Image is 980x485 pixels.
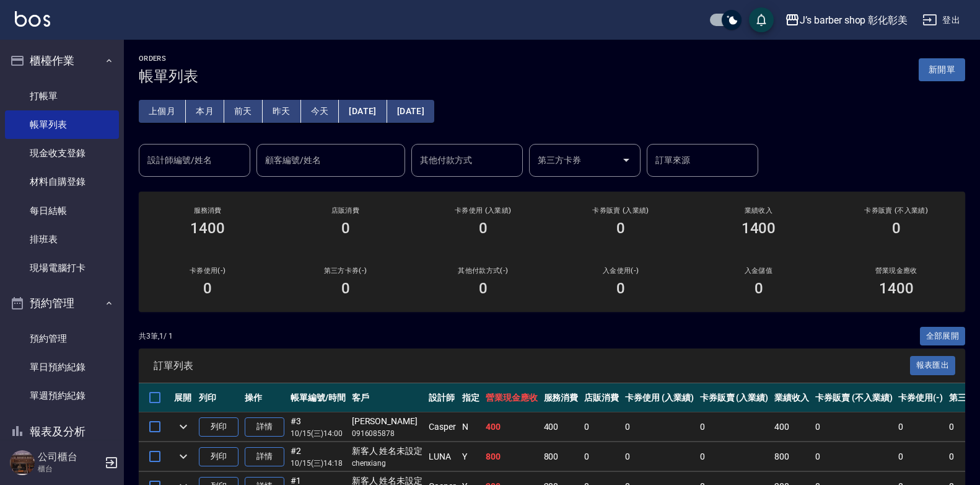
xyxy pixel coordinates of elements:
th: 服務消費 [541,383,582,412]
td: 0 [581,412,622,442]
p: 10/15 (三) 14:18 [291,458,346,469]
span: 訂單列表 [154,360,910,372]
th: 操作 [242,383,287,412]
a: 每日結帳 [5,197,119,225]
th: 指定 [459,383,483,412]
td: 0 [622,412,697,442]
h3: 0 [616,280,625,297]
th: 設計師 [426,383,459,412]
h2: 卡券販賣 (入業績) [567,207,675,215]
button: 報表匯出 [910,356,956,375]
td: LUNA [426,442,459,471]
h2: 卡券販賣 (不入業績) [842,207,950,215]
a: 新開單 [919,63,965,75]
button: 前天 [224,100,263,123]
h3: 0 [616,220,625,237]
div: J’s barber shop 彰化彰美 [800,12,908,28]
td: #3 [287,412,349,442]
a: 材料自購登錄 [5,167,119,196]
h2: 店販消費 [291,207,399,215]
p: 櫃台 [38,463,101,474]
th: 帳單編號/時間 [287,383,349,412]
th: 客戶 [349,383,426,412]
h3: 1400 [190,220,225,237]
button: 昨天 [263,100,301,123]
h2: ORDERS [139,55,198,63]
a: 現場電腦打卡 [5,254,119,282]
td: 0 [697,412,772,442]
h2: 卡券使用(-) [154,267,261,275]
button: 列印 [199,447,238,466]
button: expand row [174,417,193,436]
h3: 0 [341,280,350,297]
a: 打帳單 [5,82,119,110]
td: 0 [812,442,895,471]
h3: 0 [341,220,350,237]
h2: 第三方卡券(-) [291,267,399,275]
h2: 其他付款方式(-) [429,267,537,275]
td: 0 [895,412,946,442]
a: 現金收支登錄 [5,139,119,167]
th: 店販消費 [581,383,622,412]
td: Y [459,442,483,471]
button: expand row [174,447,193,466]
h3: 0 [755,280,763,297]
td: 400 [771,412,812,442]
th: 營業現金應收 [483,383,541,412]
a: 詳情 [245,417,284,437]
h3: 帳單列表 [139,68,198,85]
h3: 0 [203,280,212,297]
button: Open [616,150,636,170]
h2: 入金使用(-) [567,267,675,275]
th: 業績收入 [771,383,812,412]
h3: 0 [479,280,488,297]
h5: 公司櫃台 [38,451,101,463]
h3: 0 [892,220,901,237]
button: save [749,7,774,32]
a: 報表匯出 [910,359,956,371]
td: #2 [287,442,349,471]
p: 10/15 (三) 14:00 [291,428,346,439]
a: 單日預約紀錄 [5,353,119,381]
img: Logo [15,11,50,27]
td: 800 [541,442,582,471]
button: 登出 [917,9,965,32]
th: 展開 [171,383,196,412]
button: 報表及分析 [5,416,119,448]
td: 400 [483,412,541,442]
td: 0 [697,442,772,471]
div: 新客人 姓名未設定 [352,445,423,458]
th: 卡券使用(-) [895,383,946,412]
td: N [459,412,483,442]
h2: 營業現金應收 [842,267,950,275]
td: Casper [426,412,459,442]
p: 0916085878 [352,428,423,439]
a: 帳單列表 [5,110,119,139]
button: 櫃檯作業 [5,45,119,77]
td: 800 [771,442,812,471]
td: 0 [622,442,697,471]
button: 列印 [199,417,238,437]
th: 列印 [196,383,242,412]
button: 全部展開 [920,327,966,346]
button: 上個月 [139,100,186,123]
button: 新開單 [919,58,965,81]
td: 0 [895,442,946,471]
td: 800 [483,442,541,471]
button: 本月 [186,100,224,123]
h3: 1400 [879,280,914,297]
div: [PERSON_NAME] [352,415,423,428]
h2: 入金儲值 [704,267,812,275]
button: J’s barber shop 彰化彰美 [780,7,912,33]
th: 卡券販賣 (入業績) [697,383,772,412]
h3: 0 [479,220,488,237]
h3: 1400 [742,220,776,237]
button: 今天 [301,100,339,123]
p: 共 3 筆, 1 / 1 [139,331,173,342]
a: 排班表 [5,225,119,254]
h2: 業績收入 [704,207,812,215]
a: 詳情 [245,447,284,466]
th: 卡券使用 (入業績) [622,383,697,412]
h2: 卡券使用 (入業績) [429,207,537,215]
a: 單週預約紀錄 [5,381,119,410]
